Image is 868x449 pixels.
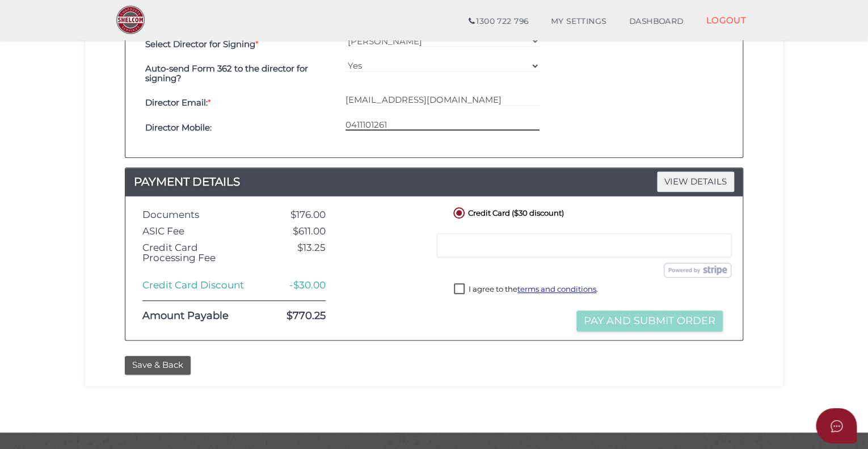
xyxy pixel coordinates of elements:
div: $176.00 [262,209,334,220]
div: Credit Card Discount [134,280,262,291]
div: $770.25 [262,310,334,322]
div: $611.00 [262,226,334,237]
b: Director Mobile: [145,122,212,133]
div: Credit Card Processing Fee [134,242,262,263]
b: Director Email: [145,97,208,108]
img: stripe.png [664,263,731,278]
button: Save & Back [125,356,191,375]
div: ASIC Fee [134,226,262,237]
div: Amount Payable [134,310,262,322]
div: -$30.00 [262,280,334,291]
a: LOGOUT [694,9,757,32]
iframe: Secure card payment input frame [444,240,724,250]
b: Auto-send Form 362 to the director for signing? [145,63,308,83]
div: Documents [134,209,262,220]
a: DASHBOARD [618,10,695,33]
a: 1300 722 796 [457,10,540,33]
button: Open asap [816,408,857,443]
a: MY SETTINGS [540,10,618,33]
span: VIEW DETAILS [657,171,734,191]
button: Pay and Submit Order [576,310,723,331]
a: PAYMENT DETAILSVIEW DETAILS [125,173,743,191]
b: Select Director for Signing [145,39,255,49]
a: terms and conditions [517,284,596,293]
div: $13.25 [262,242,334,263]
label: Credit Card ($30 discount) [451,205,564,219]
label: I agree to the . [454,283,598,297]
h4: PAYMENT DETAILS [125,173,743,191]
